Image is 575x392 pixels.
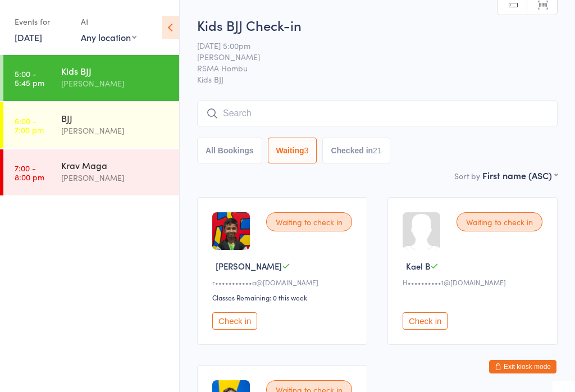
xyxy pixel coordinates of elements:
[212,212,250,250] img: image1750840711.png
[197,62,540,74] span: RSMA Hombu
[482,169,558,181] div: First name (ASC)
[15,116,44,134] time: 6:00 - 7:00 pm
[266,212,352,231] div: Waiting to check in
[489,360,556,373] button: Exit kiosk mode
[212,293,355,302] div: Classes Remaining: 0 this week
[61,171,170,184] div: [PERSON_NAME]
[406,260,430,272] span: Kael B
[212,312,257,330] button: Check in
[3,102,179,148] a: 6:00 -7:00 pmBJJ[PERSON_NAME]
[197,101,558,126] input: Search
[216,260,282,272] span: [PERSON_NAME]
[61,77,170,90] div: [PERSON_NAME]
[212,277,355,287] div: r•••••••••••a@[DOMAIN_NAME]
[61,124,170,137] div: [PERSON_NAME]
[304,146,309,155] div: 3
[403,277,546,287] div: H••••••••••1@[DOMAIN_NAME]
[61,112,170,124] div: BJJ
[3,55,179,101] a: 5:00 -5:45 pmKids BJJ[PERSON_NAME]
[61,159,170,171] div: Krav Maga
[322,138,390,163] button: Checked in21
[3,149,179,195] a: 7:00 -8:00 pmKrav Maga[PERSON_NAME]
[15,163,44,181] time: 7:00 - 8:00 pm
[15,31,42,43] a: [DATE]
[454,170,480,181] label: Sort by
[268,138,317,163] button: Waiting3
[81,12,136,31] div: At
[15,69,44,87] time: 5:00 - 5:45 pm
[373,146,382,155] div: 21
[197,51,540,62] span: [PERSON_NAME]
[197,40,540,51] span: [DATE] 5:00pm
[197,138,262,163] button: All Bookings
[403,312,448,330] button: Check in
[197,74,558,85] span: Kids BJJ
[61,65,170,77] div: Kids BJJ
[15,12,70,31] div: Events for
[457,212,542,231] div: Waiting to check in
[197,16,558,34] h2: Kids BJJ Check-in
[81,31,136,43] div: Any location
